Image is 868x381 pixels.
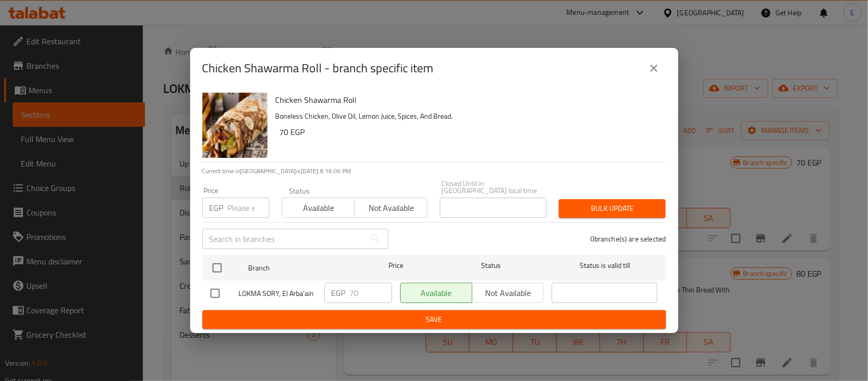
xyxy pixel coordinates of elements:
input: Please enter price [350,283,392,303]
p: EGP [332,287,346,299]
span: Available [286,201,351,215]
p: EGP [209,202,224,214]
input: Search in branches [202,229,365,249]
span: Branch [248,262,354,275]
span: LOKMA SORY, El Arba'ain [239,287,316,300]
span: Status is valid till [552,259,657,272]
h2: Chicken Shawarma Roll - branch specific item [202,60,434,76]
span: Not available [359,201,424,215]
span: Bulk update [567,202,657,215]
input: Please enter price [228,198,270,218]
button: Save [202,310,666,329]
span: Price [362,259,430,272]
p: Boneless Chicken, Olive Oil, Lemon Juice, Spices, And Bread. [276,110,658,123]
button: Available [282,198,355,218]
p: 0 branche(s) are selected [590,234,666,244]
span: Save [211,313,658,326]
h6: Chicken Shawarma Roll [276,93,658,107]
img: Chicken Shawarma Roll [202,93,267,158]
button: Bulk update [559,199,666,218]
span: Status [438,259,544,272]
h6: 70 EGP [280,125,658,139]
button: Not available [354,198,428,218]
button: close [642,56,666,80]
p: Current time in [GEOGRAPHIC_DATA] is [DATE] 8:16:06 PM [202,167,666,176]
